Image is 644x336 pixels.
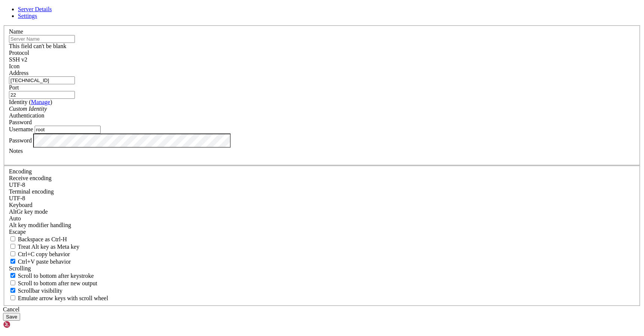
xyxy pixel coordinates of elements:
[9,76,75,84] input: Host Name or IP
[10,244,15,249] input: Treat Alt key as Meta key
[9,106,47,112] i: Custom Identity
[10,259,15,264] input: Ctrl+V paste behavior
[18,251,70,257] span: Ctrl+C copy behavior
[9,168,32,175] label: Encoding
[9,244,79,250] label: Whether the Alt key acts as a Meta key or as a distinct Alt key.
[9,195,25,201] span: UTF-8
[10,251,15,256] input: Ctrl+C copy behavior
[3,306,641,313] div: Cancel
[9,84,19,91] label: Port
[9,288,63,294] label: The vertical scrollbar mode.
[10,295,15,300] input: Emulate arrow keys with scroll wheel
[9,182,25,188] span: UTF-8
[9,280,97,286] label: Scroll to bottom after new output.
[9,273,94,279] label: Whether to scroll to the bottom on any keystroke.
[9,63,19,69] label: Icon
[9,126,33,132] label: Username
[18,6,52,12] a: Server Details
[9,56,635,63] div: SSH v2
[18,258,71,265] span: Ctrl+V paste behavior
[9,148,23,154] label: Notes
[9,137,32,143] label: Password
[10,288,15,293] input: Scrollbar visibility
[18,236,67,242] span: Backspace as Ctrl-H
[9,208,48,215] label: Set the expected encoding for data received from the host. If the encodings do not match, visual ...
[9,99,52,105] label: Identity
[9,43,635,50] div: This field can't be blank
[9,50,29,56] label: Protocol
[9,119,635,126] div: Password
[9,258,71,265] label: Ctrl+V pastes if true, sends ^V to host if false. Ctrl+Shift+V sends ^V to host if true, pastes i...
[18,288,63,294] span: Scrollbar visibility
[9,236,67,242] label: If true, the backspace should send BS ('\x08', aka ^H). Otherwise the backspace key should send '...
[9,229,635,235] div: Escape
[9,195,635,202] div: UTF-8
[9,202,32,208] label: Keyboard
[9,56,27,63] span: SSH v2
[9,112,44,119] label: Authentication
[9,265,31,271] label: Scrolling
[9,35,75,43] input: Server Name
[31,99,50,105] a: Manage
[9,222,71,228] label: Controls how the Alt key is handled. Escape: Send an ESC prefix. 8-Bit: Add 128 to the typed char...
[18,295,108,301] span: Emulate arrow keys with scroll wheel
[9,91,75,99] input: Port Number
[18,273,94,279] span: Scroll to bottom after keystroke
[9,119,32,125] span: Password
[9,70,28,76] label: Address
[9,251,70,257] label: Ctrl-C copies if true, send ^C to host if false. Ctrl-Shift-C sends ^C to host if true, copies if...
[9,188,54,195] label: The default terminal encoding. ISO-2022 enables character map translations (like graphics maps). ...
[9,229,26,235] span: Escape
[35,126,101,134] input: Login Username
[10,273,15,278] input: Scroll to bottom after keystroke
[9,28,23,35] label: Name
[9,215,21,222] span: Auto
[3,321,46,328] img: Shellngn
[29,99,52,105] span: ( )
[18,13,37,19] a: Settings
[3,313,20,321] button: Save
[18,280,97,286] span: Scroll to bottom after new output
[9,106,635,112] div: Custom Identity
[9,175,51,181] label: Set the expected encoding for data received from the host. If the encodings do not match, visual ...
[9,295,108,301] label: When using the alternative screen buffer, and DECCKM (Application Cursor Keys) is active, mouse w...
[10,236,15,241] input: Backspace as Ctrl-H
[10,280,15,285] input: Scroll to bottom after new output
[18,244,79,250] span: Treat Alt key as Meta key
[9,182,635,188] div: UTF-8
[9,215,635,222] div: Auto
